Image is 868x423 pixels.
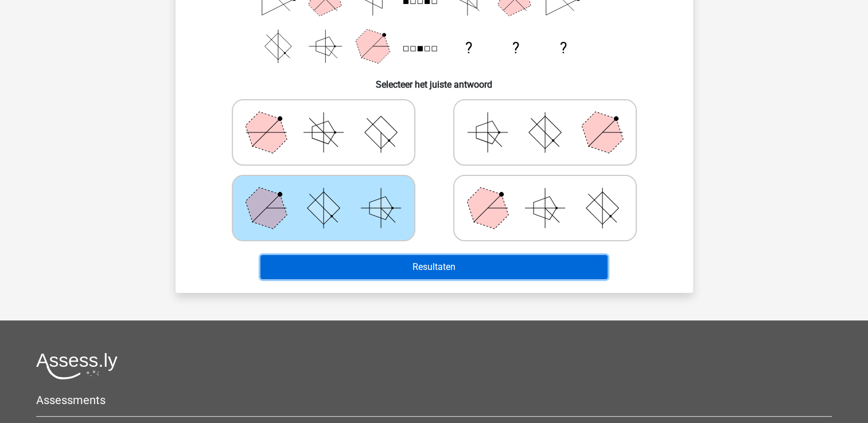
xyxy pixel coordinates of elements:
[512,40,519,57] text: ?
[36,393,832,407] h5: Assessments
[194,70,675,90] h6: Selecteer het juiste antwoord
[260,255,608,279] button: Resultaten
[559,40,566,57] text: ?
[36,352,118,379] img: Assessly logo
[465,40,472,57] text: ?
